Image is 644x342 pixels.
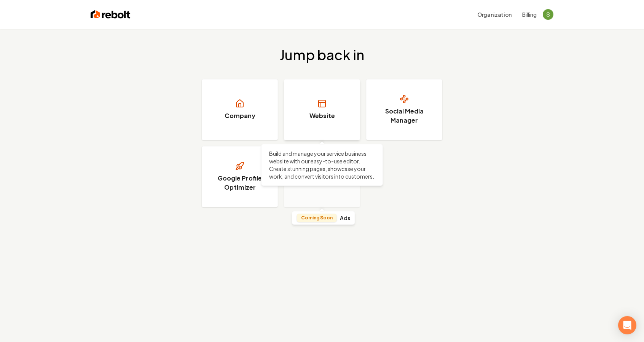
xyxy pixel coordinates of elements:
[269,150,375,180] p: Build and manage your service business website with our easy-to-use editor. Create stunning pages...
[376,107,433,125] h3: Social Media Manager
[543,9,553,20] img: Sales Champion
[202,79,278,140] a: Company
[340,215,350,221] h4: Ads
[618,316,636,334] div: Open Intercom Messenger
[284,79,360,140] a: Website
[280,47,364,62] h2: Jump back in
[91,9,131,20] img: Rebolt Logo
[225,111,255,120] h3: Company
[202,146,278,207] a: Google Profile Optimizer
[473,8,516,21] button: Organization
[366,79,442,140] a: Social Media Manager
[522,11,537,18] button: Billing
[309,111,335,120] h3: Website
[301,215,333,221] p: Coming Soon
[211,174,268,192] h3: Google Profile Optimizer
[543,9,553,20] button: Open user button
